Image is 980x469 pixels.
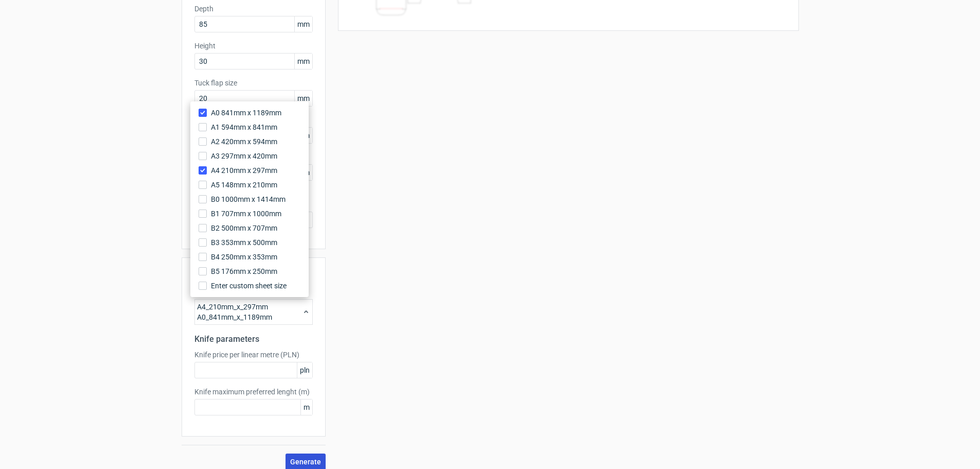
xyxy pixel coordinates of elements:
label: Knife price per linear metre (PLN) [194,350,313,360]
span: mm [294,54,312,69]
span: B4 250mm x 353mm [211,252,277,262]
span: A2 420mm x 594mm [211,136,277,147]
span: Generate [290,458,321,465]
span: pln [297,362,312,378]
span: B0 1000mm x 1414mm [211,194,286,204]
span: Enter custom sheet size [211,281,287,291]
label: Height [194,41,313,51]
label: Knife maximum preferred lenght (m) [194,387,313,397]
div: A4_210mm_x_297mm A0_841mm_x_1189mm [194,299,313,325]
span: A3 297mm x 420mm [211,151,277,161]
span: A0 841mm x 1189mm [211,108,281,118]
h2: Knife parameters [194,333,313,345]
label: Depth [194,4,313,14]
span: B5 176mm x 250mm [211,266,277,276]
span: B2 500mm x 707mm [211,223,277,233]
span: B3 353mm x 500mm [211,237,277,248]
label: Tuck flap size [194,78,313,88]
span: m [300,399,312,415]
span: B1 707mm x 1000mm [211,209,281,219]
span: mm [294,91,312,106]
span: mm [294,16,312,32]
span: A1 594mm x 841mm [211,122,277,132]
span: A5 148mm x 210mm [211,180,277,190]
span: A4 210mm x 297mm [211,165,277,176]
